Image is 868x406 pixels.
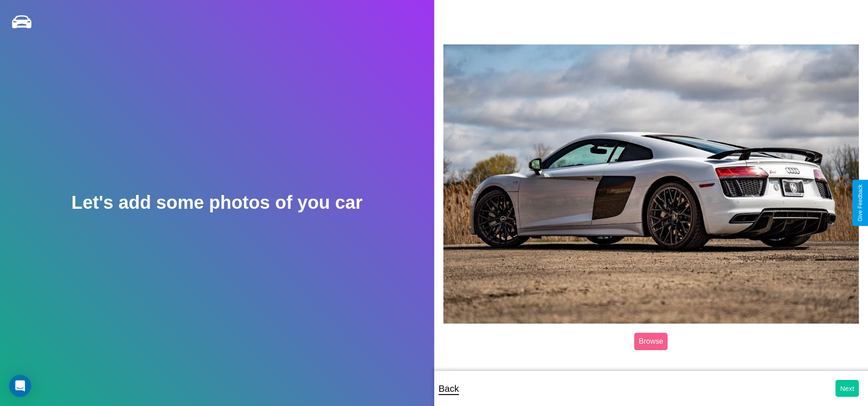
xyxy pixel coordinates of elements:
p: Back [439,380,459,397]
img: posted [443,44,859,324]
button: Next [836,380,859,397]
div: Open Intercom Messenger [9,375,31,397]
div: Give Feedback [857,184,863,222]
label: Browse [634,333,668,350]
h2: Let's add some photos of you car [71,192,362,213]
